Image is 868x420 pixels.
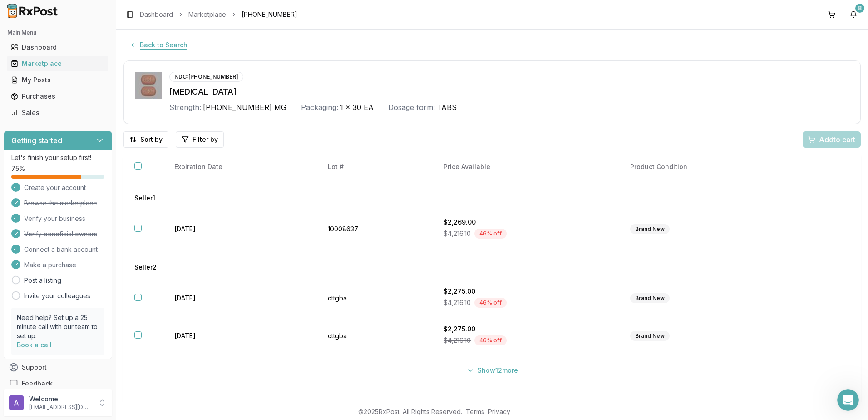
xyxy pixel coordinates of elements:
button: Sort by [123,131,168,148]
span: $4,216.10 [444,298,471,307]
a: Terms [466,408,484,415]
th: Lot # [317,155,433,179]
div: 8 [855,4,864,13]
a: Dashboard [140,10,173,19]
button: View status page [19,278,163,296]
nav: breadcrumb [140,10,297,19]
a: Purchases [7,88,108,105]
div: Brand New [630,331,670,341]
div: Packaging: [301,102,338,113]
div: Marketplace [11,59,105,68]
button: Dashboard [4,40,112,55]
div: My Posts [11,75,105,85]
th: Price Available [433,155,619,179]
img: Biktarvy 50-200-25 MG TABS [135,72,162,99]
div: Sales [11,108,105,117]
div: Dosage form: [388,102,435,113]
div: Purchases [11,92,105,101]
a: Marketplace [188,10,226,19]
iframe: Intercom live chat [837,389,859,411]
div: $2,275.00 [444,325,608,334]
div: Strength: [169,102,201,113]
td: cttgba [317,280,433,317]
p: Welcome [29,395,92,404]
span: Home [20,306,40,313]
div: Brand New [630,293,670,303]
div: Brand New [630,224,670,234]
a: Privacy [488,408,510,415]
span: Sort by [140,135,163,144]
button: Marketplace [4,56,112,71]
div: $2,269.00 [444,218,608,227]
span: Messages [75,306,107,313]
span: Seller 3 [134,401,157,410]
button: Messages [60,284,121,320]
h3: Getting started [11,135,62,146]
img: Profile image for Rachel [97,15,115,33]
img: User avatar [9,395,24,410]
span: [PHONE_NUMBER] MG [203,102,286,113]
span: Seller 2 [134,263,157,272]
td: 10008637 [317,210,433,248]
span: Feedback [22,379,53,388]
p: Let's finish your setup first! [11,153,104,162]
a: Sales [7,105,108,121]
div: $2,275.00 [444,287,608,296]
td: [DATE] [163,317,317,355]
span: Help [144,306,158,313]
p: How can we help? [18,95,163,111]
div: 46 % off [474,229,507,239]
span: 1 x 30 EA [340,102,374,113]
div: Close [156,15,173,31]
a: Marketplace [7,55,108,72]
th: Expiration Date [163,155,317,179]
span: Make a purchase [24,260,76,270]
div: 46 % off [474,298,507,308]
span: Create your account [24,183,86,192]
img: RxPost Logo [4,4,62,18]
td: cttgba [317,317,433,355]
span: Verify your business [24,214,85,223]
span: $4,216.10 [444,229,471,238]
div: [PERSON_NAME] [40,153,93,162]
button: 8 [846,7,861,22]
span: Filter by [192,135,218,144]
img: Profile image for Bobbie [114,15,133,33]
span: Connect a bank account [24,245,98,254]
button: Purchases [4,89,112,104]
span: TABS [437,102,457,113]
a: Book a call [17,341,52,349]
p: Hi [PERSON_NAME] 👋 [18,65,163,95]
td: [DATE] [163,280,317,317]
th: Product Condition [619,155,793,179]
button: Feedback [4,375,112,392]
td: [DATE] [163,210,317,248]
a: Invite your colleagues [24,291,90,300]
div: Recent message [19,130,163,140]
button: Search for help [13,208,168,226]
span: $4,216.10 [444,336,471,345]
span: Seller 1 [134,194,155,203]
a: Dashboard [7,39,108,55]
span: Search for help [19,213,74,222]
button: Show12more [461,362,523,379]
div: [MEDICAL_DATA] [169,85,849,98]
p: Need help? Set up a 25 minute call with our team to set up. [17,313,99,340]
button: Back to Search [123,37,193,53]
img: Profile image for Manuel [19,144,37,162]
img: logo [18,17,70,32]
a: My Posts [7,72,108,88]
div: 46 % off [474,335,507,345]
div: • [DATE] [95,153,120,162]
span: [PHONE_NUMBER] [242,10,297,19]
span: 75 % [11,164,25,173]
button: My Posts [4,73,112,87]
span: Verify beneficial owners [24,230,97,239]
p: [EMAIL_ADDRESS][DOMAIN_NAME] [29,404,92,411]
div: Send us a message [19,182,152,192]
div: All services are online [19,265,163,274]
h2: Main Menu [7,29,108,36]
span: Browse the marketplace [24,199,97,208]
div: NDC: [PHONE_NUMBER] [169,72,243,82]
